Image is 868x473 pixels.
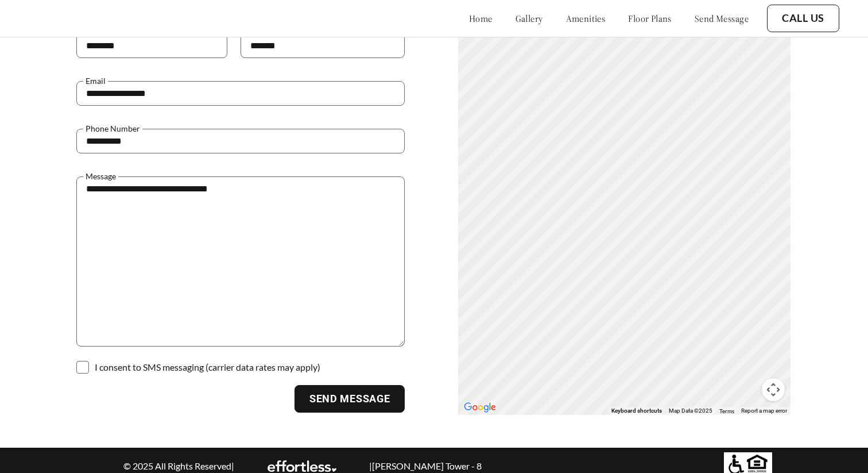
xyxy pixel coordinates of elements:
[566,13,606,24] a: amenities
[363,460,486,471] p: | [PERSON_NAME] Tower - 8
[628,13,672,24] a: floor plans
[118,460,241,471] p: © 2025 All Rights Reserved |
[611,407,662,415] button: Keyboard shortcuts
[469,13,493,24] a: home
[767,5,839,32] button: Call Us
[669,407,712,414] span: Map Data ©2025
[719,407,734,414] a: Terms (opens in new tab)
[516,13,543,24] a: gallery
[741,407,787,414] a: Report a map error
[294,385,405,413] button: Send Message
[762,378,785,401] button: Map camera controls
[461,400,499,415] img: Google
[461,400,499,415] a: Open this area in Google Maps (opens a new window)
[782,12,824,25] a: Call Us
[268,460,336,472] img: EA Logo
[695,13,749,24] a: send message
